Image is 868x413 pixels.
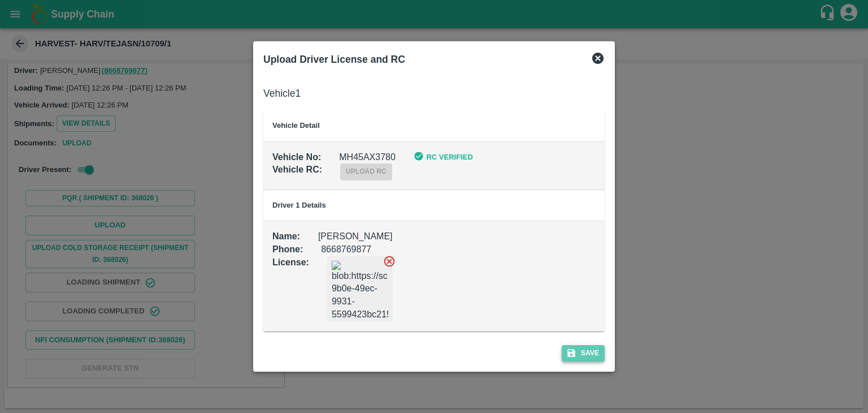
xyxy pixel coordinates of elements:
div: 8668769877 [303,225,371,256]
div: MH45AX3780 [321,133,396,164]
b: Vehicle Detail [272,121,320,130]
button: Save [562,345,605,362]
h6: Vehicle 1 [263,85,605,101]
b: License : [272,257,309,267]
img: blob:https://sc.vegrow.in/469a3cc1-9b0e-49ec-9931-5599423bc215 [332,261,388,317]
b: Upload Driver License and RC [263,54,405,65]
div: [PERSON_NAME] [300,212,393,243]
b: Vehicle RC : [272,165,322,174]
b: Driver 1 Details [272,201,326,209]
b: RC Verified [426,153,472,161]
